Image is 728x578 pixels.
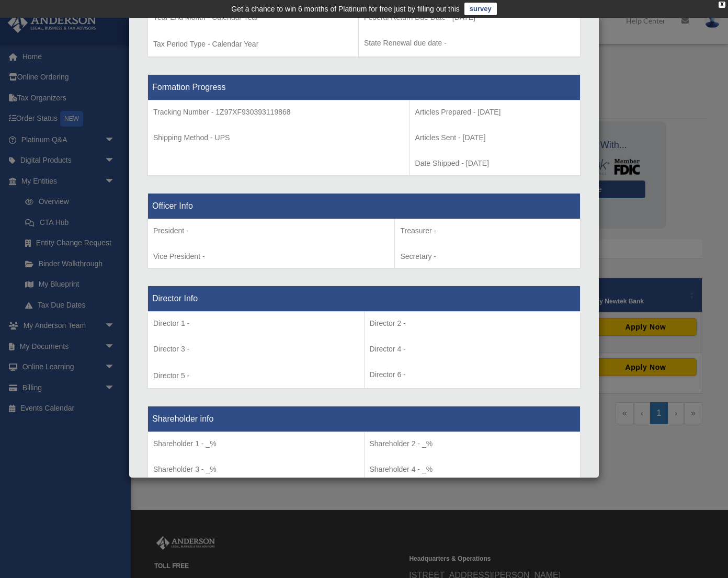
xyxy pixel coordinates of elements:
[148,406,581,432] th: Shareholder info
[153,224,389,237] p: President -
[464,3,497,15] a: survey
[370,343,575,356] p: Director 4 -
[153,317,359,330] p: Director 1 -
[415,157,575,170] p: Date Shipped - [DATE]
[364,37,575,50] p: State Renewal due date -
[148,286,581,312] th: Director Info
[148,193,581,219] th: Officer Info
[148,312,365,389] td: Director 5 -
[415,131,575,144] p: Articles Sent - [DATE]
[153,463,359,476] p: Shareholder 3 - _%
[153,437,359,450] p: Shareholder 1 - _%
[153,106,404,119] p: Tracking Number - 1Z97XF930393119868
[153,343,359,356] p: Director 3 -
[370,368,575,381] p: Director 6 -
[370,463,575,476] p: Shareholder 4 - _%
[148,75,581,100] th: Formation Progress
[370,437,575,450] p: Shareholder 2 - _%
[370,317,575,330] p: Director 2 -
[153,131,404,144] p: Shipping Method - UPS
[719,2,725,8] div: close
[231,3,460,15] div: Get a chance to win 6 months of Platinum for free just by filling out this
[153,250,389,263] p: Vice President -
[415,106,575,119] p: Articles Prepared - [DATE]
[400,250,575,263] p: Secretary -
[400,224,575,237] p: Treasurer -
